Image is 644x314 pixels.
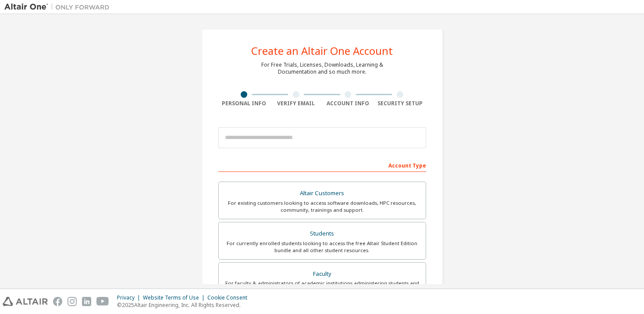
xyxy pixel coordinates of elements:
[224,187,420,200] div: Altair Customers
[218,158,426,172] div: Account Type
[68,297,77,306] img: instagram.svg
[82,297,91,306] img: linkedin.svg
[224,200,420,214] div: For existing customers looking to access software downloads, HPC resources, community, trainings ...
[143,294,207,301] div: Website Terms of Use
[261,61,383,75] div: For Free Trials, Licenses, Downloads, Learning & Documentation and so much more.
[218,100,270,107] div: Personal Info
[224,268,420,280] div: Faculty
[3,297,48,306] img: altair_logo.svg
[374,100,426,107] div: Security Setup
[270,100,322,107] div: Verify Email
[251,46,393,56] div: Create an Altair One Account
[96,297,109,306] img: youtube.svg
[4,3,114,11] img: Altair One
[53,297,62,306] img: facebook.svg
[224,228,420,240] div: Students
[224,240,420,254] div: For currently enrolled students looking to access the free Altair Student Edition bundle and all ...
[224,280,420,294] div: For faculty & administrators of academic institutions administering students and accessing softwa...
[207,294,253,301] div: Cookie Consent
[322,100,374,107] div: Account Info
[117,294,143,301] div: Privacy
[117,301,253,309] p: © 2025 Altair Engineering, Inc. All Rights Reserved.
